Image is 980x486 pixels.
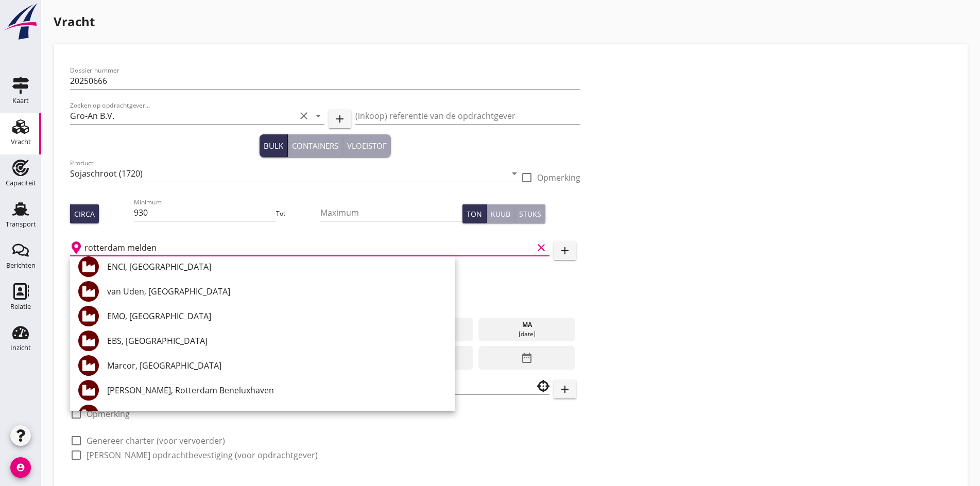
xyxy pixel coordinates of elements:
[6,221,36,228] div: Transport
[10,457,31,478] i: account_circle
[467,209,482,219] div: Ton
[288,134,343,157] button: Containers
[70,108,296,124] input: Zoeken op opdrachtgever...
[521,349,533,367] i: date_range
[491,209,510,219] div: Kuub
[107,384,447,396] div: [PERSON_NAME], Rotterdam Beneluxhaven
[107,285,447,298] div: van Uden, [GEOGRAPHIC_DATA]
[6,180,36,186] div: Capaciteit
[462,204,487,223] button: Ton
[355,108,581,124] input: (inkoop) referentie van de opdrachtgever
[12,97,29,104] div: Kaart
[481,329,573,339] div: [DATE]
[70,165,506,182] input: Product
[107,359,447,372] div: Marcor, [GEOGRAPHIC_DATA]
[87,450,318,460] label: [PERSON_NAME] opdrachtbevestiging (voor opdrachtgever)
[559,383,571,395] i: add
[537,172,580,183] label: Opmerking
[54,12,968,31] h1: Vracht
[70,204,99,223] button: Circa
[6,262,36,269] div: Berichten
[74,209,95,219] div: Circa
[347,140,387,152] div: Vloeistof
[87,436,225,446] label: Genereer charter (voor vervoerder)
[260,134,288,157] button: Bulk
[107,335,447,347] div: EBS, [GEOGRAPHIC_DATA]
[2,3,39,41] img: logo-small.a267ee39.svg
[320,204,462,221] input: Maximum
[343,134,391,157] button: Vloeistof
[11,138,31,145] div: Vracht
[276,209,320,218] div: Tot
[84,239,533,256] input: Laadplaats
[508,167,521,180] i: arrow_drop_down
[134,204,276,221] input: Minimum
[292,140,338,152] div: Containers
[264,140,283,152] div: Bulk
[107,261,447,273] div: ENCI, [GEOGRAPHIC_DATA]
[481,320,573,329] div: ma
[312,110,324,122] i: arrow_drop_down
[334,113,346,125] i: add
[298,110,310,122] i: clear
[487,204,515,223] button: Kuub
[70,73,580,89] input: Dossier nummer
[519,209,541,219] div: Stuks
[10,303,31,310] div: Relatie
[107,310,447,322] div: EMO, [GEOGRAPHIC_DATA]
[87,409,130,419] label: Opmerking
[515,204,545,223] button: Stuks
[559,245,571,257] i: add
[535,241,547,254] i: clear
[10,344,31,351] div: Inzicht
[107,409,447,421] div: Bunge melden SGS, [GEOGRAPHIC_DATA]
